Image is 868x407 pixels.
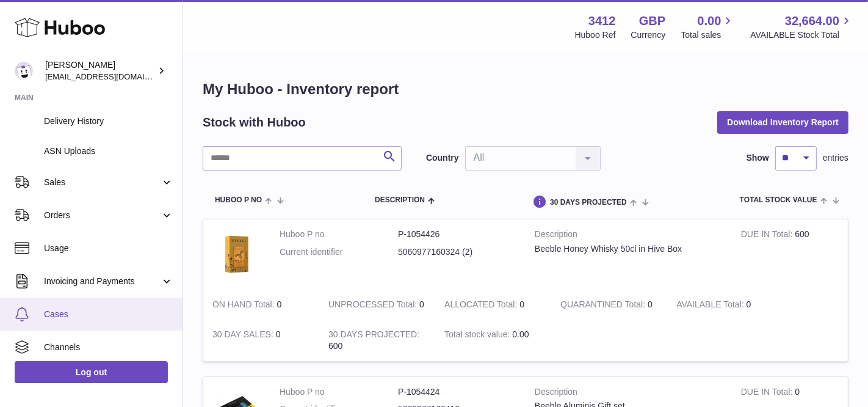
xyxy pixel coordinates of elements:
[319,320,435,361] td: 600
[631,29,666,41] div: Currency
[45,71,179,81] span: [EMAIL_ADDRESS][DOMAIN_NAME]
[741,387,795,400] strong: DUE IN Total
[280,229,398,240] dt: Huboo P no
[741,229,795,242] strong: DUE IN Total
[398,246,516,258] dd: 5060977160324 (2)
[535,229,723,243] strong: Description
[750,13,853,41] a: 32,664.00 AVAILABLE Stock Total
[212,299,277,312] strong: ON HAND Total
[535,243,723,255] div: Beeble Honey Whisky 50cl in Hive Box
[444,329,512,342] strong: Total stock value
[681,13,735,41] a: 0.00 Total sales
[698,13,722,29] span: 0.00
[212,329,276,342] strong: 30 DAY SALES
[215,196,262,204] span: Huboo P no
[212,229,261,277] img: product image
[44,276,161,287] span: Invoicing and Payments
[639,13,665,29] strong: GBP
[398,229,516,240] dd: P-1054426
[575,29,616,41] div: Huboo Ref
[319,290,435,320] td: 0
[44,177,161,188] span: Sales
[535,386,723,401] strong: Description
[280,386,398,398] dt: Huboo P no
[648,299,653,309] span: 0
[732,219,848,290] td: 600
[280,246,398,258] dt: Current identifier
[203,114,306,131] h2: Stock with Huboo
[740,196,817,204] span: Total stock value
[44,210,161,221] span: Orders
[681,29,735,41] span: Total sales
[560,299,648,312] strong: QUARANTINED Total
[398,386,516,398] dd: P-1054424
[328,299,419,312] strong: UNPROCESSED Total
[444,299,519,312] strong: ALLOCATED Total
[435,290,551,320] td: 0
[676,299,746,312] strong: AVAILABLE Total
[203,290,319,320] td: 0
[15,361,168,383] a: Log out
[588,13,616,29] strong: 3412
[717,111,848,133] button: Download Inventory Report
[375,196,425,204] span: Description
[44,145,173,157] span: ASN Uploads
[44,342,173,353] span: Channels
[44,309,173,320] span: Cases
[203,320,319,361] td: 0
[785,13,839,29] span: 32,664.00
[823,152,848,164] span: entries
[667,290,783,320] td: 0
[426,152,459,164] label: Country
[45,59,155,82] div: [PERSON_NAME]
[550,199,627,207] span: 30 DAYS PROJECTED
[512,329,529,339] span: 0.00
[44,116,173,127] span: Delivery History
[747,152,769,164] label: Show
[328,329,419,342] strong: 30 DAYS PROJECTED
[44,243,173,254] span: Usage
[750,29,853,41] span: AVAILABLE Stock Total
[203,79,848,99] h1: My Huboo - Inventory report
[15,62,33,80] img: info@beeble.buzz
